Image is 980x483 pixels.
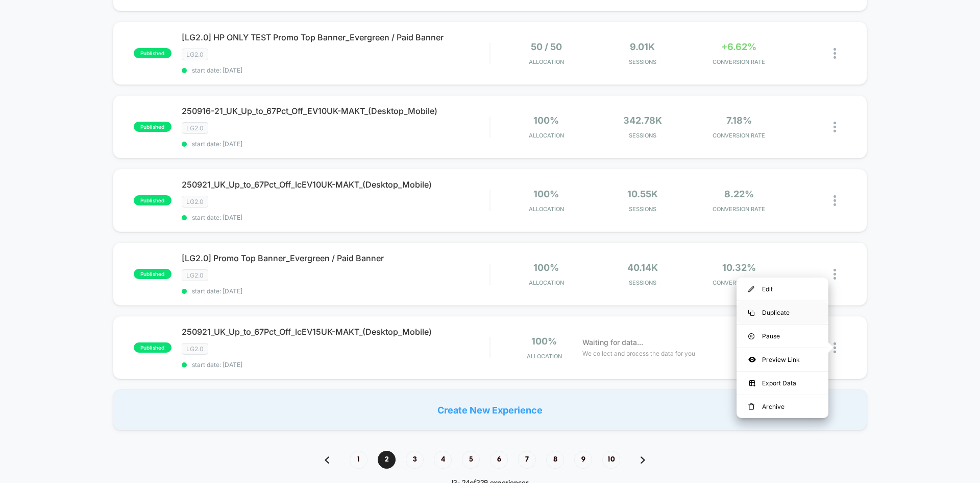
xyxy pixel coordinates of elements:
[627,262,658,273] span: 40.14k
[182,179,489,190] span: 250921_UK_Up_to_67Pct_Off_lcEV10UK-MAKT_(Desktop_Mobile)
[602,451,620,469] span: 10
[529,58,564,65] span: Allocation
[182,343,208,355] span: LG2.0
[693,58,785,65] span: CONVERSION RATE
[182,214,489,221] span: start date: [DATE]
[726,115,752,126] span: 7.18%
[693,279,785,286] span: CONVERSION RATE
[325,456,329,464] img: pagination back
[597,279,689,286] span: Sessions
[490,451,508,469] span: 6
[406,451,424,469] span: 3
[582,337,643,348] span: Waiting for data...
[529,279,564,286] span: Allocation
[693,132,785,139] span: CONVERSION RATE
[134,342,171,353] span: published
[434,451,452,469] span: 4
[597,132,689,139] span: Sessions
[533,262,559,273] span: 100%
[533,189,559,199] span: 100%
[518,451,536,469] span: 7
[527,353,562,360] span: Allocation
[623,115,662,126] span: 342.78k
[834,342,836,353] img: close
[693,205,785,213] span: CONVERSION RATE
[737,325,828,348] div: Pause
[182,269,208,281] span: LG2.0
[748,286,754,292] img: menu
[546,451,564,469] span: 8
[134,48,171,58] span: published
[641,456,645,464] img: pagination forward
[834,269,836,280] img: close
[113,389,867,430] div: Create New Experience
[748,333,754,339] img: menu
[182,122,208,134] span: LG2.0
[737,372,828,395] div: Export Data
[182,327,489,337] span: 250921_UK_Up_to_67Pct_Off_lcEV15UK-MAKT_(Desktop_Mobile)
[134,195,171,205] span: published
[724,189,754,199] span: 8.22%
[531,336,557,347] span: 100%
[574,451,592,469] span: 9
[134,269,171,279] span: published
[182,106,489,116] span: 250916-21_UK_Up_to_67Pct_Off_EV10UK-MAKT_(Desktop_Mobile)
[748,310,754,316] img: menu
[597,205,689,213] span: Sessions
[533,115,559,126] span: 100%
[182,196,208,208] span: LG2.0
[722,262,756,273] span: 10.32%
[834,48,836,59] img: close
[748,403,754,410] img: menu
[834,195,836,206] img: close
[182,140,489,148] span: start date: [DATE]
[378,451,396,469] span: 2
[531,41,562,52] span: 50 / 50
[182,287,489,295] span: start date: [DATE]
[737,395,828,418] div: Archive
[529,132,564,139] span: Allocation
[737,278,828,301] div: Edit
[462,451,480,469] span: 5
[630,41,655,52] span: 9.01k
[182,32,489,42] span: [LG2.0] HP ONLY TEST Promo Top Banner_Evergreen / Paid Banner
[182,253,489,263] span: [LG2.0] Promo Top Banner_Evergreen / Paid Banner
[134,122,171,132] span: published
[597,58,689,65] span: Sessions
[182,361,489,369] span: start date: [DATE]
[737,348,828,371] div: Preview Link
[627,189,658,199] span: 10.55k
[182,49,208,60] span: LG2.0
[182,66,489,74] span: start date: [DATE]
[350,451,367,469] span: 1
[737,301,828,324] div: Duplicate
[721,41,756,52] span: +6.62%
[834,122,836,132] img: close
[582,349,695,358] span: We collect and process the data for you
[529,205,564,213] span: Allocation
